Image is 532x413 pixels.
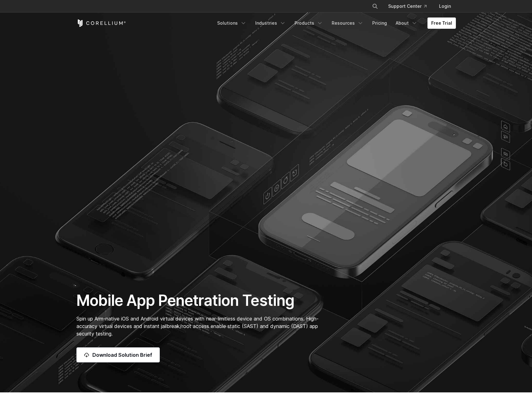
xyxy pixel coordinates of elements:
span: Download Solution Brief [92,351,152,359]
a: Industries [251,17,290,29]
a: Pricing [368,17,391,29]
a: Download Solution Brief [76,347,160,362]
a: Solutions [213,17,250,29]
a: Resources [328,17,367,29]
a: About [392,17,421,29]
h1: Mobile App Penetration Testing [76,291,325,310]
button: Search [369,1,381,12]
div: Navigation Menu [213,17,456,29]
a: Login [434,1,456,12]
div: Navigation Menu [364,1,456,12]
a: Corellium Home [76,19,126,27]
a: Free Trial [427,17,456,29]
a: Products [291,17,327,29]
a: Support Center [383,1,432,12]
span: Spin up Arm-native iOS and Android virtual devices with near-limitless device and OS combinations... [76,316,319,337]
